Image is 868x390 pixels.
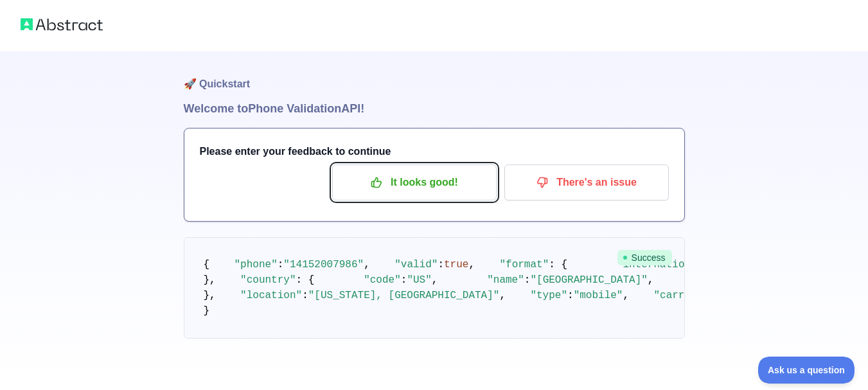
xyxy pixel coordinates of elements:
[364,259,370,270] span: ,
[530,290,567,301] span: "type"
[504,164,669,200] button: There's an issue
[21,15,103,33] img: Abstract logo
[184,100,685,118] h1: Welcome to Phone Validation API!
[204,259,210,270] span: {
[235,259,278,270] span: "phone"
[567,290,574,301] span: :
[364,274,401,286] span: "code"
[524,274,531,286] span: :
[530,274,647,286] span: "[GEOGRAPHIC_DATA]"
[499,259,549,270] span: "format"
[308,290,500,301] span: "[US_STATE], [GEOGRAPHIC_DATA]"
[617,259,709,270] span: "international"
[648,274,654,286] span: ,
[574,290,623,301] span: "mobile"
[499,290,506,301] span: ,
[302,290,308,301] span: :
[200,144,669,159] h3: Please enter your feedback to continue
[549,259,567,270] span: : {
[487,274,524,286] span: "name"
[432,274,438,286] span: ,
[653,290,709,301] span: "carrier"
[401,274,407,286] span: :
[240,274,296,286] span: "country"
[617,250,672,265] span: Success
[296,274,315,286] span: : {
[514,172,659,193] p: There's an issue
[394,259,438,270] span: "valid"
[278,259,284,270] span: :
[407,274,431,286] span: "US"
[283,259,364,270] span: "14152007986"
[758,357,855,384] iframe: Toggle Customer Support
[468,259,475,270] span: ,
[438,259,444,270] span: :
[444,259,468,270] span: true
[332,164,497,200] button: It looks good!
[184,51,685,100] h1: 🚀 Quickstart
[240,290,302,301] span: "location"
[623,290,629,301] span: ,
[342,172,487,193] p: It looks good!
